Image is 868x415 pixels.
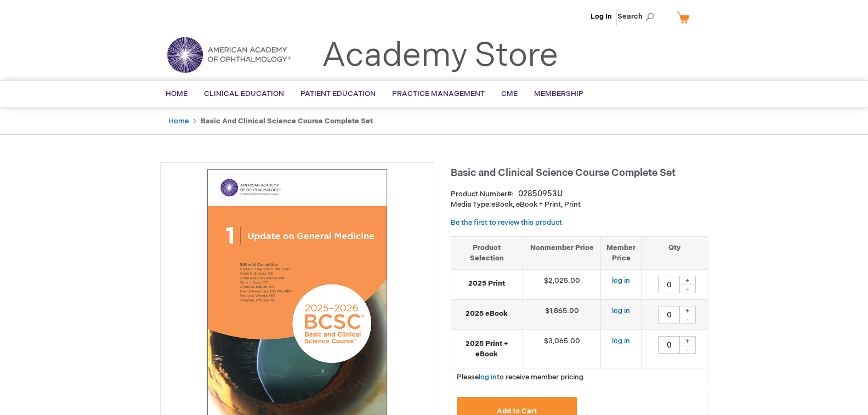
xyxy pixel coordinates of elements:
a: log in [612,306,630,315]
div: + [679,306,696,315]
th: Product Selection [451,236,523,269]
strong: Basic and Clinical Science Course Complete Set [201,117,373,126]
td: $3,065.00 [523,330,601,368]
a: Be the first to review this product [451,218,562,227]
span: Patient Education [300,89,376,98]
input: Qty [658,276,680,293]
strong: 2025 Print [457,278,517,289]
a: Home [168,117,189,126]
span: Home [166,89,188,98]
td: $1,865.00 [523,300,601,330]
span: Search [617,5,659,27]
strong: 2025 eBook [457,309,517,319]
div: 02850953U [518,189,563,200]
div: - [679,285,696,293]
div: - [679,315,696,323]
strong: 2025 Print + eBook [457,339,517,359]
th: Qty [642,236,708,269]
a: log in [612,276,630,285]
a: log in [612,337,630,345]
th: Member Price [601,236,642,269]
a: log in [479,373,497,382]
td: $2,025.00 [523,270,601,300]
span: CME [501,89,518,98]
a: Academy Store [322,36,558,76]
strong: Product Number [451,190,514,198]
div: + [679,276,696,285]
div: + [679,336,696,345]
input: Qty [658,306,680,323]
a: Log In [591,12,612,21]
div: - [679,345,696,354]
span: Please to receive member pricing [457,373,583,382]
strong: Media Type: [451,200,491,209]
span: Basic and Clinical Science Course Complete Set [451,167,676,179]
span: Practice Management [392,89,485,98]
span: Clinical Education [204,89,284,98]
p: eBook, eBook + Print, Print [451,200,708,210]
input: Qty [658,336,680,354]
span: Membership [534,89,583,98]
th: Nonmember Price [523,236,601,269]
